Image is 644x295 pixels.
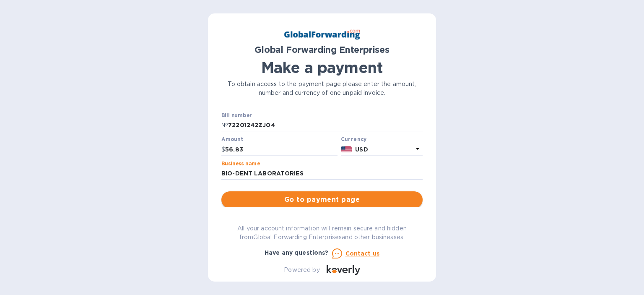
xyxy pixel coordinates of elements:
b: USD [355,146,368,153]
input: Enter business name [221,167,423,180]
input: 0.00 [225,143,338,156]
label: Business name [221,161,260,166]
b: Global Forwarding Enterprises [254,44,390,55]
p: Powered by [284,266,319,274]
label: Amount [221,137,243,142]
p: To obtain access to the payment page please enter the amount, number and currency of one unpaid i... [221,80,423,97]
img: USD [341,146,352,152]
p: All your account information will remain secure and hidden from Global Forwarding Enterprises and... [221,224,423,242]
input: Enter bill number [228,119,423,132]
h1: Make a payment [221,59,423,76]
b: Currency [341,136,367,142]
b: Have any questions? [265,249,329,256]
p: $ [221,145,225,154]
span: Go to payment page [228,195,416,205]
label: Bill number [221,113,252,118]
button: Go to payment page [221,191,423,208]
p: № [221,121,228,130]
u: Contact us [345,250,380,257]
